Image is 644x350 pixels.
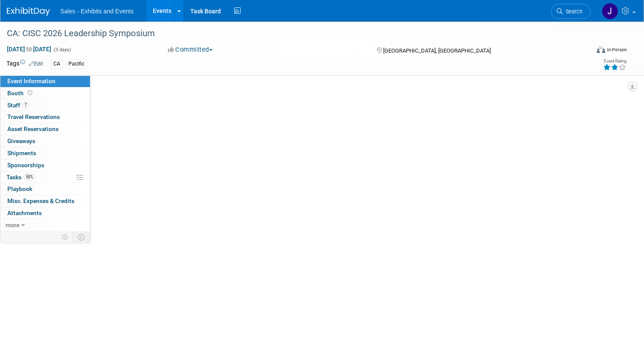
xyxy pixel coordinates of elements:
button: Committed [165,45,216,54]
a: Misc. Expenses & Credits [0,195,90,207]
span: Playbook [7,185,32,192]
td: Toggle Event Tabs [73,231,90,243]
a: Edit [29,61,43,67]
img: Jerika Salvador [602,3,618,19]
span: Booth not reserved yet [26,90,34,96]
a: Playbook [0,183,90,195]
span: Booth [7,90,34,97]
a: Search [551,4,591,19]
div: CA: CISC 2026 Leadership Symposium [4,26,574,41]
div: Event Rating [603,59,626,63]
span: Search [563,8,582,15]
a: Tasks50% [0,172,90,183]
span: Sales - Exhibits and Events [60,8,133,15]
span: 7 [22,102,29,108]
a: Giveaways [0,135,90,147]
div: Pacific [66,59,87,69]
img: ExhibitDay [7,7,50,16]
a: Shipments [0,147,90,159]
a: Asset Reservations [0,123,90,135]
span: [GEOGRAPHIC_DATA], [GEOGRAPHIC_DATA] [383,47,491,54]
span: more [6,222,19,228]
span: [DATE] [DATE] [6,45,52,53]
a: Attachments [0,207,90,219]
span: Event Information [7,78,56,84]
span: (3 days) [53,47,71,53]
span: Travel Reservations [7,113,60,120]
a: Event Information [0,75,90,87]
span: Asset Reservations [7,125,59,132]
span: 50% [24,174,35,180]
span: Misc. Expenses & Credits [7,197,74,204]
a: more [0,219,90,231]
div: In-Person [607,47,627,53]
span: to [25,46,33,53]
span: Staff [7,102,29,109]
td: Tags [6,59,43,69]
div: Event Format [534,45,627,58]
span: Sponsorships [7,162,44,169]
img: Format-Inperson.png [597,46,605,53]
a: Booth [0,87,90,99]
a: Travel Reservations [0,111,90,123]
span: Shipments [7,150,36,156]
span: Attachments [7,209,42,216]
span: Tasks [6,174,35,181]
div: CA [51,59,63,69]
a: Sponsorships [0,159,90,171]
span: Giveaways [7,137,35,144]
a: Staff7 [0,100,90,111]
td: Personalize Event Tab Strip [58,231,73,243]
